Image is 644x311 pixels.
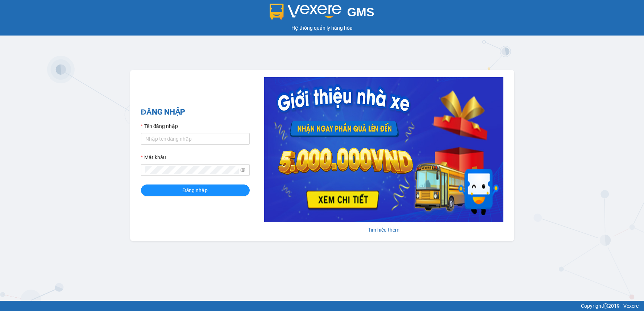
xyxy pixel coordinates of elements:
[141,133,250,145] input: Tên đăng nhập
[141,106,250,118] h2: ĐĂNG NHẬP
[270,4,341,20] img: logo 2
[270,11,374,17] a: GMS
[141,184,250,196] button: Đăng nhập
[141,122,178,130] label: Tên đăng nhập
[183,186,208,194] span: Đăng nhập
[141,153,166,161] label: Mật khẩu
[240,167,245,173] span: eye-invisible
[264,226,503,234] div: Tìm hiểu thêm
[2,24,642,32] div: Hệ thống quản lý hàng hóa
[5,302,639,310] div: Copyright 2019 - Vexere
[347,5,374,19] span: GMS
[145,166,239,174] input: Mật khẩu
[603,303,608,308] span: copyright
[264,77,503,222] img: banner-0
